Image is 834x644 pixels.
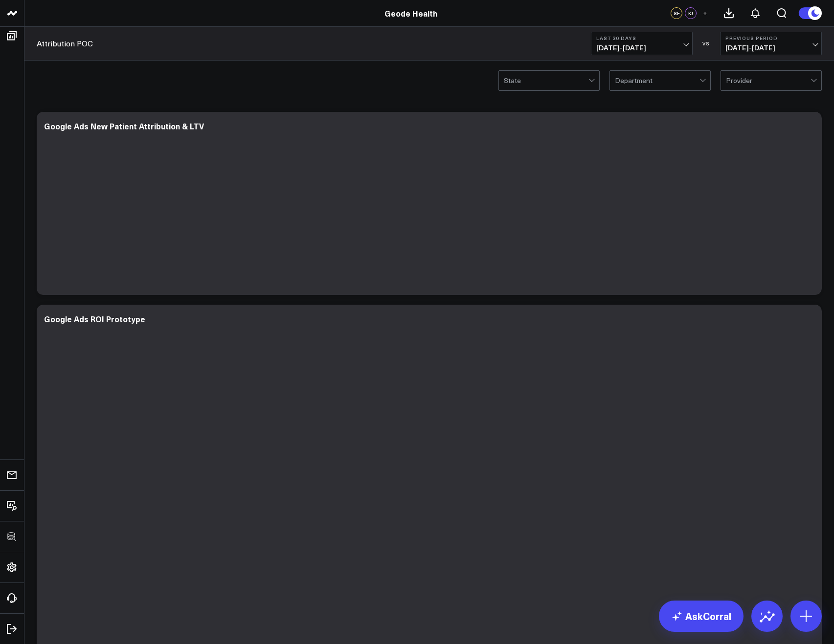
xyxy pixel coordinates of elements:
[698,41,715,46] div: VS
[725,35,816,41] b: Previous Period
[725,44,816,52] span: [DATE] - [DATE]
[659,601,744,632] a: AskCorral
[685,7,697,19] div: KJ
[720,32,822,55] button: Previous Period[DATE]-[DATE]
[699,7,711,19] button: +
[591,32,693,55] button: Last 30 Days[DATE]-[DATE]
[384,8,437,19] a: Geode Health
[44,121,204,131] div: Google Ads New Patient Attribution & LTV
[703,10,707,17] span: +
[44,313,145,324] div: Google Ads ROI Prototype
[37,38,93,49] a: Attribution POC
[596,44,687,52] span: [DATE] - [DATE]
[596,35,687,41] b: Last 30 Days
[671,7,682,19] div: SF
